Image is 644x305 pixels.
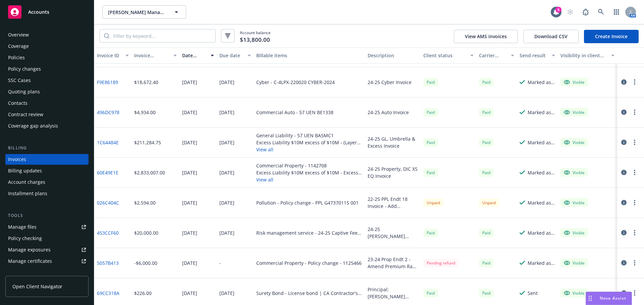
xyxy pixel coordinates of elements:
[423,229,438,237] div: Paid
[5,64,89,74] a: Policy changes
[179,48,217,64] button: Date issued
[97,52,121,59] div: Invoice ID
[479,138,494,147] div: Paid
[8,109,43,120] div: Contract review
[254,48,365,64] button: Billable items
[256,169,362,176] div: Excess Liability $10M excess of $10M - Excess | XS EQ - $3.75M po $10M x $20M - B0507PP2402571
[219,290,234,297] div: [DATE]
[5,256,89,266] a: Manage certificates
[528,139,555,146] div: Marked as sent
[256,79,335,86] div: Cyber - C-4LPX-220020 CYBER-2024
[5,121,89,131] a: Coverage gap analysis
[219,199,234,206] div: [DATE]
[219,139,234,146] div: [DATE]
[479,78,494,86] div: Paid
[476,48,517,64] button: Carrier status
[134,109,156,116] div: $4,934.00
[423,289,438,297] div: Paid
[610,5,623,19] a: Switch app
[256,229,362,236] div: Risk management service - 24-25 Captive Fee - Karsure
[182,52,207,59] div: Date issued
[423,168,438,177] span: Paid
[423,138,438,147] div: Paid
[479,259,494,267] span: Paid
[12,283,62,290] span: Open Client Navigator
[134,139,161,146] div: $211,284.75
[97,139,119,146] a: 1C64484E
[479,199,499,207] div: Unpaid
[368,286,418,300] div: Principal: [PERSON_NAME] Management Company Obligee: State of CA Bond Amount: $25,000 CA Contract...
[564,200,585,206] div: Visible
[579,5,592,19] a: Report a Bug
[8,267,42,278] div: Manage claims
[368,165,418,179] div: 24-25 Property, DIC XS EQ Invoice
[8,165,42,176] div: Billing updates
[584,30,639,43] a: Create Invoice
[365,48,421,64] button: Description
[240,35,270,44] span: $13,800.00
[586,292,594,305] div: Drag to move
[97,169,118,176] a: 60E49E1E
[97,109,119,116] a: 496DC978
[564,109,585,115] div: Visible
[97,79,118,86] a: F9E86189
[102,5,186,19] button: [PERSON_NAME] Management Company
[28,9,49,15] span: Accounts
[256,259,362,266] div: Commercial Property - Policy change - 1125466
[182,79,197,86] div: [DATE]
[368,226,418,240] div: 24-25 [PERSON_NAME] Captive Fee
[528,229,555,236] div: Marked as sent
[134,290,152,297] div: $226.00
[5,188,89,199] a: Installment plans
[5,222,89,232] a: Manage files
[564,79,585,85] div: Visible
[97,290,119,297] a: 69CC318A
[8,244,51,255] div: Manage exposures
[240,30,271,42] span: Account balance
[600,295,626,301] span: Nova Assist
[256,132,362,139] div: General Liability - 57 UEN BA5MC1
[256,290,362,297] div: Surety Bond - License bond | CA Contractor's License Bond - 0418763-18
[182,259,197,266] div: [DATE]
[479,168,494,177] div: Paid
[523,30,579,43] button: Download CSV
[182,290,197,297] div: [DATE]
[528,79,555,86] div: Marked as sent
[134,169,165,176] div: $2,833,007.00
[97,199,119,206] a: 026C404C
[5,41,89,52] a: Coverage
[182,229,197,236] div: [DATE]
[97,229,119,236] a: 453CCF60
[94,48,131,64] button: Invoice ID
[564,260,585,266] div: Visible
[423,259,459,267] div: Pending refund
[8,121,58,131] div: Coverage gap analysis
[134,52,170,59] div: Invoice amount
[219,79,234,86] div: [DATE]
[479,289,494,297] div: Paid
[8,86,40,97] div: Quoting plans
[182,139,197,146] div: [DATE]
[5,233,89,244] a: Policy checking
[558,48,617,64] button: Visibility in client dash
[5,52,89,63] a: Policies
[368,256,418,270] div: 23-24 Prop Endt 2 - Amend Premium Rate 2925, [STREET_ADDRESS][US_STATE]
[182,169,197,176] div: [DATE]
[134,79,158,86] div: $18,672.40
[8,222,37,232] div: Manage files
[256,176,362,183] button: View all
[8,154,26,165] div: Invoices
[5,145,89,151] div: Billing
[368,109,409,116] div: 24-25 Auto Invoice
[520,52,548,59] div: Send result
[479,52,507,59] div: Carrier status
[109,29,215,42] input: Filter by keyword...
[5,244,89,255] span: Manage exposures
[256,146,362,153] button: View all
[528,259,555,266] div: Marked as sent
